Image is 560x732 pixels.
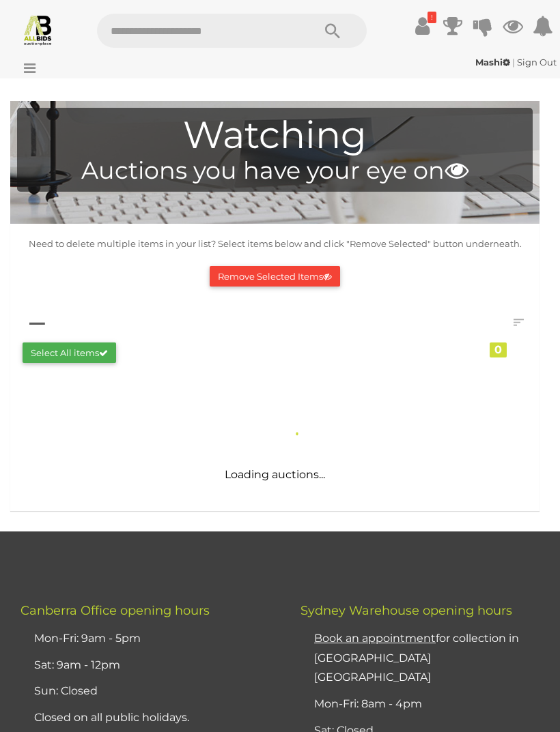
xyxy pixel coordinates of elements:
[31,652,266,679] li: Sat: 9am - 12pm
[20,603,210,618] span: Canberra Office opening hours
[314,632,436,645] u: Book an appointment
[210,266,340,287] button: Remove Selected Items
[517,57,557,68] a: Sign Out
[22,14,54,46] img: Allbids.com.au
[475,57,512,68] a: Mashi
[298,14,367,48] button: Search
[412,14,433,38] a: !
[512,57,515,68] span: |
[490,342,507,357] div: 0
[475,57,510,68] strong: Mashi
[23,342,116,364] button: Select All items
[24,158,526,184] h4: Auctions you have your eye on
[31,626,266,652] li: Mon-Fri: 9am - 5pm
[31,678,266,705] li: Sun: Closed
[24,115,526,156] h1: Watching
[225,468,325,481] span: Loading auctions...
[428,12,436,23] i: !
[311,691,546,718] li: Mon-Fri: 8am - 4pm
[12,236,537,252] p: Need to delete multiple items in your list? Select items below and click "Remove Selected" button...
[314,632,519,684] a: Book an appointmentfor collection in [GEOGRAPHIC_DATA] [GEOGRAPHIC_DATA]
[300,603,512,618] span: Sydney Warehouse opening hours
[31,705,266,731] li: Closed on all public holidays.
